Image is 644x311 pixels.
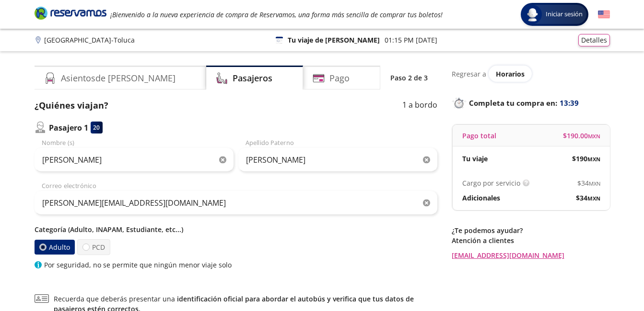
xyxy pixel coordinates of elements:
button: Detalles [578,34,610,46]
p: 1 a bordo [402,99,437,112]
small: MXN [587,195,600,202]
p: Paso 2 de 3 [390,73,428,83]
p: Tu viaje [462,154,488,164]
p: Tu viaje de [PERSON_NAME] [288,35,380,45]
p: [GEOGRAPHIC_DATA] - Toluca [44,35,135,45]
p: Completa tu compra en : [452,96,610,110]
span: $ 190 [572,154,600,164]
span: $ 34 [576,193,600,203]
p: Regresar a [452,69,486,79]
input: Correo electrónico [35,191,437,215]
div: 20 [91,122,103,133]
p: ¿Te podemos ayudar? [452,225,610,235]
div: Regresar a ver horarios [452,66,610,82]
input: Nombre (s) [35,148,234,172]
p: Categoría (Adulto, INAPAM, Estudiante, etc...) [35,224,437,234]
label: Adulto [34,240,74,255]
small: MXN [587,155,600,163]
button: English [598,9,610,21]
h4: Asientos de [PERSON_NAME] [61,72,176,85]
p: Atención a clientes [452,235,610,245]
span: 13:39 [560,98,579,109]
p: ¿Quiénes viajan? [35,99,108,112]
i: Brand Logo [35,6,106,20]
p: Cargo por servicio [462,178,520,188]
label: PCD [77,239,110,255]
p: Pasajero 1 [49,122,88,133]
p: Adicionales [462,193,500,203]
em: ¡Bienvenido a la nueva experiencia de compra de Reservamos, una forma más sencilla de comprar tus... [110,10,443,19]
span: $ 190.00 [563,131,600,141]
span: $ 34 [577,178,600,188]
p: Pago total [462,131,496,141]
p: 01:15 PM [DATE] [385,35,437,45]
a: Brand Logo [35,6,106,23]
small: MXN [589,180,600,187]
input: Apellido Paterno [238,148,437,172]
h4: Pago [329,72,350,85]
span: Iniciar sesión [542,10,586,19]
span: Horarios [496,69,525,78]
p: Por seguridad, no se permite que ningún menor viaje solo [44,260,232,270]
small: MXN [588,133,600,140]
a: [EMAIL_ADDRESS][DOMAIN_NAME] [452,250,610,260]
h4: Pasajeros [233,72,272,85]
